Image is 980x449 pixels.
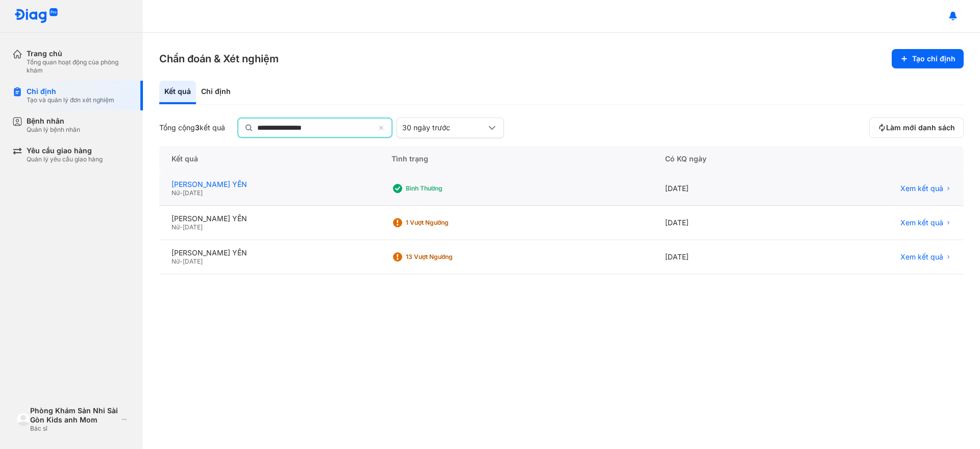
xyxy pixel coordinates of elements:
div: Yêu cầu giao hàng [27,146,103,155]
div: Quản lý bệnh nhân [27,126,80,134]
div: 1 Vượt ngưỡng [406,219,487,227]
span: [DATE] [183,223,203,231]
div: Tổng quan hoạt động của phòng khám [27,58,131,75]
div: 13 Vượt ngưỡng [406,253,487,261]
span: Nữ [171,223,180,231]
div: Có KQ ngày [653,146,798,172]
div: Quản lý yêu cầu giao hàng [27,155,103,163]
div: Bác sĩ [30,424,118,433]
div: [PERSON_NAME] YẾN [171,248,367,257]
img: logo [16,413,30,427]
div: [DATE] [653,240,798,274]
span: Xem kết quả [900,252,943,262]
img: logo [14,8,58,24]
div: Bình thường [406,184,487,193]
div: [PERSON_NAME] YẾN [171,214,367,223]
div: Phòng Khám Sản Nhi Sài Gòn Kids anh Mom [30,406,118,424]
span: - [180,257,183,265]
div: Kết quả [159,146,379,172]
span: Xem kết quả [900,218,943,227]
h3: Chẩn đoán & Xét nghiệm [159,52,279,66]
span: Nữ [171,189,180,197]
span: - [180,189,183,197]
span: 3 [195,123,200,132]
button: Tạo chỉ định [892,49,964,68]
span: Làm mới danh sách [886,123,955,132]
span: Xem kết quả [900,184,943,193]
button: Làm mới danh sách [869,117,964,138]
div: Trang chủ [27,49,131,58]
div: [DATE] [653,206,798,240]
div: Chỉ định [27,87,114,96]
div: Tổng cộng kết quả [159,123,225,132]
div: Chỉ định [196,81,236,104]
div: [PERSON_NAME] YẾN [171,180,367,189]
span: Nữ [171,257,180,265]
span: [DATE] [183,257,203,265]
div: 30 ngày trước [402,123,486,132]
div: Tình trạng [379,146,653,172]
div: Bệnh nhân [27,116,80,126]
div: [DATE] [653,172,798,206]
div: Kết quả [159,81,196,104]
span: - [180,223,183,231]
div: Tạo và quản lý đơn xét nghiệm [27,96,114,104]
span: [DATE] [183,189,203,197]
